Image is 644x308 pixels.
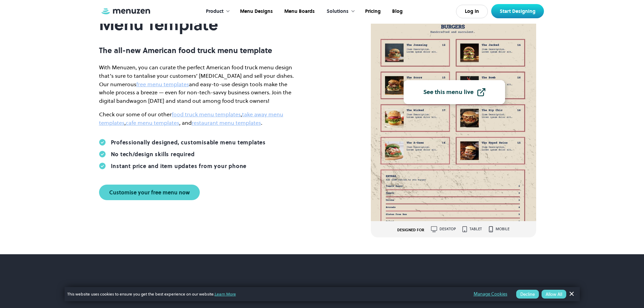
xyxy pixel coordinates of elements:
[215,291,236,297] a: Learn More
[278,1,320,22] a: Menu Boards
[320,1,359,22] div: Solutions
[234,1,278,22] a: Menu Designs
[566,289,576,299] a: Dismiss Banner
[136,80,189,88] a: free menu templates
[206,8,223,15] div: Product
[474,290,507,298] a: Manage Cookies
[496,227,509,231] div: mobile
[99,63,302,105] p: With Menuzen, you can curate the perfect American food truck menu design that’s sure to tantalise...
[470,227,482,231] div: tablet
[172,111,241,118] a: food truck menu templates
[192,119,261,126] a: restaurant menu templates
[67,291,464,297] span: This website uses cookies to ensure you get the best experience on our website.
[423,89,474,95] div: See this menu live
[109,190,190,195] div: Customise your free menu now
[99,110,302,127] p: Check our some of our other , , , and .
[111,163,247,169] div: Instant price and item updates from your phone
[99,185,200,200] a: Customise your free menu now
[199,1,234,22] div: Product
[359,1,386,22] a: Pricing
[397,228,424,232] div: DESIGNED FOR
[404,80,505,104] a: See this menu live
[542,290,566,299] button: Allow All
[111,151,195,158] div: No tech/design skills required
[491,4,544,18] a: Start Designing
[99,46,302,55] p: The all-new American food truck menu template
[456,5,488,18] a: Log In
[99,111,283,126] a: take away menu templates
[439,227,456,231] div: desktop
[386,1,408,22] a: Blog
[327,8,349,15] div: Solutions
[126,119,179,126] a: cafe menu templates
[111,139,266,146] div: Professionally designed, customisable menu templates
[516,290,539,299] button: Decline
